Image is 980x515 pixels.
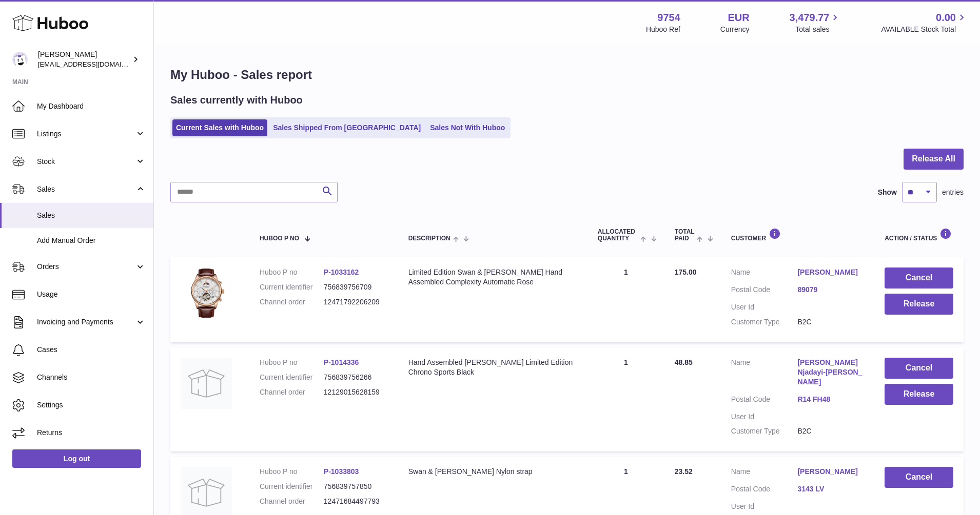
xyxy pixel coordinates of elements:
dt: Huboo P no [260,267,324,277]
span: 48.85 [675,358,693,366]
strong: 9754 [657,11,680,25]
div: Limited Edition Swan & [PERSON_NAME] Hand Assembled Complexity Automatic Rose [408,267,577,287]
strong: EUR [728,11,749,25]
dt: User Id [731,502,798,511]
dd: 12471792206209 [324,297,388,307]
h1: My Huboo - Sales report [170,67,964,83]
a: 3143 LV [797,484,864,494]
span: Description [408,235,450,242]
img: no-photo.jpg [181,358,232,409]
button: Release [885,294,953,315]
a: 3,479.77 Total sales [790,11,841,34]
dt: Name [731,358,798,389]
span: 0.00 [936,11,956,25]
span: Add Manual Order [37,236,146,245]
td: 1 [587,257,664,342]
dt: Current identifier [260,282,324,292]
button: Cancel [885,467,953,488]
dt: Current identifier [260,482,324,491]
dd: 756839756266 [324,373,388,382]
a: [PERSON_NAME] [797,467,864,477]
span: Stock [37,157,135,167]
a: P-1033162 [324,268,359,276]
button: Cancel [885,267,953,289]
dd: 12471684497793 [324,497,388,506]
button: Cancel [885,358,953,379]
dd: 756839756709 [324,282,388,292]
span: Cases [37,345,146,355]
dt: Customer Type [731,317,798,327]
div: Customer [731,228,864,242]
div: Swan & [PERSON_NAME] Nylon strap [408,467,577,477]
span: Huboo P no [260,235,299,242]
span: Orders [37,262,135,272]
div: Action / Status [885,228,953,242]
dt: User Id [731,412,798,422]
span: Sales [37,211,146,220]
span: AVAILABLE Stock Total [881,25,968,34]
a: Sales Shipped From [GEOGRAPHIC_DATA] [269,119,424,136]
span: Returns [37,428,146,438]
dt: Channel order [260,497,324,506]
span: entries [942,188,964,197]
button: Release All [904,149,964,170]
a: 89079 [797,285,864,295]
span: My Dashboard [37,101,146,111]
span: Total sales [795,25,841,34]
span: Listings [37,129,135,139]
a: Log out [12,449,141,468]
h2: Sales currently with Huboo [170,93,303,107]
div: Hand Assembled [PERSON_NAME] Limited Edition Chrono Sports Black [408,358,577,377]
span: [EMAIL_ADDRESS][DOMAIN_NAME] [38,60,151,68]
dt: Postal Code [731,484,798,497]
a: Current Sales with Huboo [172,119,267,136]
button: Release [885,384,953,405]
a: [PERSON_NAME] [797,267,864,277]
dt: Current identifier [260,373,324,382]
span: Invoicing and Payments [37,317,135,327]
div: Huboo Ref [646,25,680,34]
td: 1 [587,347,664,451]
span: Settings [37,400,146,410]
a: Sales Not With Huboo [426,119,508,136]
span: 175.00 [675,268,697,276]
img: info@fieldsluxury.london [12,52,28,67]
dd: B2C [797,317,864,327]
a: 0.00 AVAILABLE Stock Total [881,11,968,34]
a: P-1014336 [324,358,359,366]
dt: Huboo P no [260,467,324,477]
dt: Channel order [260,297,324,307]
dt: Name [731,267,798,280]
img: 97541756811602.jpg [181,267,232,319]
dt: Customer Type [731,426,798,436]
dt: Channel order [260,387,324,397]
span: Sales [37,184,135,194]
dt: Name [731,467,798,479]
span: 3,479.77 [790,11,830,25]
span: 23.52 [675,467,693,476]
dd: 12129015628159 [324,387,388,397]
dd: 756839757850 [324,482,388,491]
a: P-1033803 [324,467,359,476]
span: Total paid [675,229,695,242]
a: R14 FH48 [797,395,864,404]
span: ALLOCATED Quantity [598,229,638,242]
dt: Postal Code [731,285,798,297]
span: Usage [37,290,146,299]
label: Show [878,188,897,197]
dd: B2C [797,426,864,436]
div: Currency [720,25,750,34]
dt: Huboo P no [260,358,324,367]
a: [PERSON_NAME] Njadayi-[PERSON_NAME] [797,358,864,387]
span: Channels [37,373,146,382]
div: [PERSON_NAME] [38,50,130,69]
dt: User Id [731,302,798,312]
dt: Postal Code [731,395,798,407]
